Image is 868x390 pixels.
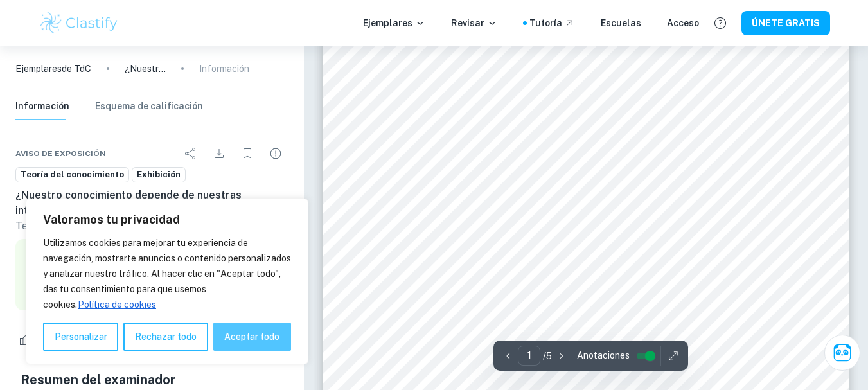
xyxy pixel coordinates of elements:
font: Esquema de calificación [95,101,203,111]
font: 5 [546,351,552,361]
font: Información [199,64,249,74]
font: Personalizar [55,332,107,342]
button: Ayuda y comentarios [709,12,731,34]
font: Información [15,101,69,111]
a: Teoría del conocimiento [15,166,129,182]
font: ¿Nuestro conocimiento depende de nuestras interacciones con otros conocedores? [15,189,242,217]
font: Utilizamos cookies para mejorar tu experiencia de navegación, mostrarte anuncios o contenido pers... [43,238,291,310]
font: Resumen del examinador [21,372,175,387]
button: Personalizar [43,323,118,351]
font: Aviso de exposición [15,149,106,158]
button: Aceptar todo [213,323,291,351]
font: Acceso [667,18,699,28]
font: / [543,351,546,361]
a: Exhibición [132,166,186,182]
a: Tutoría [529,16,575,30]
font: ¿Nuestro conocimiento depende de nuestras interacciones con otros conocedores? [125,64,471,74]
a: Escuelas [601,16,641,30]
font: Tutoría [529,18,562,28]
button: ÚNETE GRATIS [741,11,830,35]
button: Pregúntale a Clai [824,335,860,371]
a: Cookie Policy [77,299,157,310]
font: ÚNETE GRATIS [752,19,820,29]
img: Logotipo de Clastify [39,10,120,36]
font: Exhibición [137,170,181,179]
font: Teléfono, libro, pintura. [15,220,127,232]
div: Marcador [235,141,260,166]
a: Ejemplaresde TdC [15,62,91,76]
font: Revisar [451,18,484,28]
div: Valoramos tu privacidad [26,199,308,364]
a: Política de cookies [159,299,160,310]
font: Aceptar todo [224,332,279,342]
div: Descargar [206,141,232,166]
a: Acceso [667,16,699,30]
button: Rechazar todo [123,323,208,351]
div: Como [15,330,58,350]
div: Compartir [178,141,204,166]
font: Ejemplares [15,64,62,74]
font: Rechazar todo [135,332,197,342]
div: Informar de un problema [263,141,288,166]
font: Anotaciones [577,350,630,360]
font: Ejemplares [363,18,412,28]
font: Política de cookies [78,299,156,310]
font: Escuelas [601,18,641,28]
font: Teoría del conocimiento [21,170,124,179]
font: de TdC [62,64,91,74]
font: Valoramos tu privacidad [43,213,180,226]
